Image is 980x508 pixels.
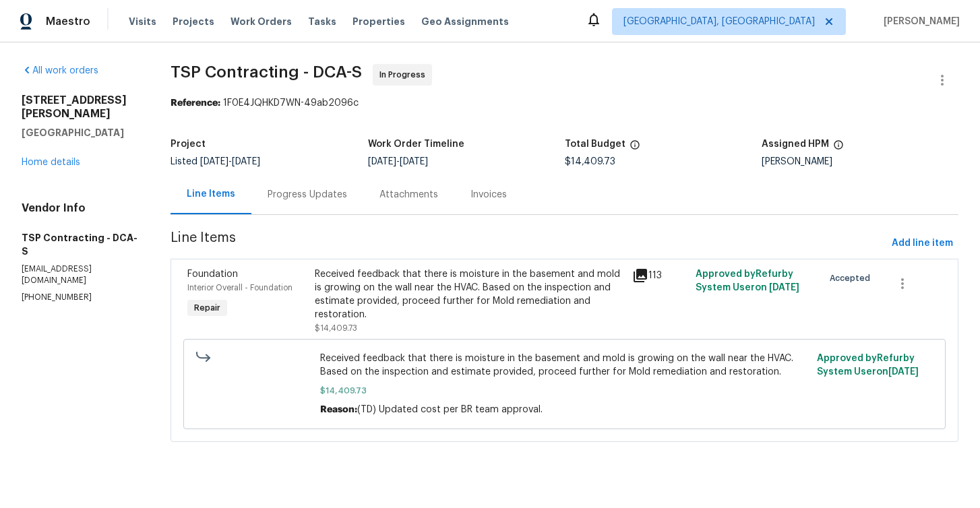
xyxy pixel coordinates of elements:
[320,384,808,398] span: $14,409.73
[22,263,138,286] p: [EMAIL_ADDRESS][DOMAIN_NAME]
[888,367,919,377] span: [DATE]
[171,98,220,108] b: Reference:
[368,157,396,166] span: [DATE]
[129,15,156,28] span: Visits
[762,139,829,149] h5: Assigned HPM
[200,157,228,166] span: [DATE]
[886,231,958,256] button: Add line item
[623,15,815,28] span: [GEOGRAPHIC_DATA], [GEOGRAPHIC_DATA]
[357,405,543,414] span: (TD) Updated cost per BR team approval.
[830,272,876,285] span: Accepted
[892,235,953,252] span: Add line item
[762,157,958,166] div: [PERSON_NAME]
[22,126,138,139] h5: [GEOGRAPHIC_DATA]
[878,15,960,28] span: [PERSON_NAME]
[320,405,357,414] span: Reason:
[187,187,235,201] div: Line Items
[171,139,206,149] h5: Project
[187,269,238,279] span: Foundation
[231,15,292,28] span: Work Orders
[189,301,226,315] span: Repair
[379,68,431,82] span: In Progress
[769,283,799,292] span: [DATE]
[22,94,138,121] h2: [STREET_ADDRESS][PERSON_NAME]
[470,188,507,201] div: Invoices
[565,157,615,166] span: $14,409.73
[22,201,138,215] h4: Vendor Info
[696,269,799,292] span: Approved by Refurby System User on
[200,157,260,166] span: -
[22,66,98,75] a: All work orders
[379,188,438,201] div: Attachments
[22,158,80,167] a: Home details
[171,96,958,110] div: 1F0E4JQHKD7WN-49ab2096c
[268,188,347,201] div: Progress Updates
[171,157,260,166] span: Listed
[171,64,362,80] span: TSP Contracting - DCA-S
[171,231,886,256] span: Line Items
[421,15,509,28] span: Geo Assignments
[320,352,808,379] span: Received feedback that there is moisture in the basement and mold is growing on the wall near the...
[400,157,428,166] span: [DATE]
[315,324,357,332] span: $14,409.73
[368,157,428,166] span: -
[22,292,138,303] p: [PHONE_NUMBER]
[817,354,919,377] span: Approved by Refurby System User on
[833,139,844,157] span: The hpm assigned to this work order.
[308,17,336,26] span: Tasks
[173,15,214,28] span: Projects
[353,15,405,28] span: Properties
[565,139,625,149] h5: Total Budget
[46,15,90,28] span: Maestro
[630,139,640,157] span: The total cost of line items that have been proposed by Opendoor. This sum includes line items th...
[632,267,687,284] div: 113
[315,267,624,321] div: Received feedback that there is moisture in the basement and mold is growing on the wall near the...
[232,157,260,166] span: [DATE]
[22,231,138,258] h5: TSP Contracting - DCA-S
[368,139,464,149] h5: Work Order Timeline
[187,284,293,292] span: Interior Overall - Foundation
